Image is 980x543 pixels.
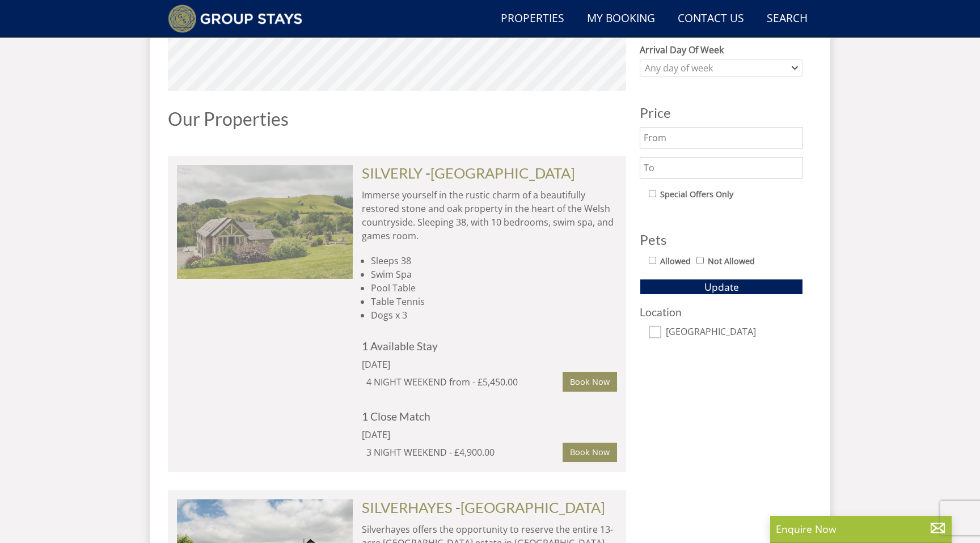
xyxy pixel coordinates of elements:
[640,60,803,77] div: Combobox
[371,308,617,322] li: Dogs x 3
[762,6,812,32] a: Search
[168,109,626,129] h1: Our Properties
[461,499,605,516] a: [GEOGRAPHIC_DATA]
[640,279,803,295] button: Update
[371,268,617,281] li: Swim Spa
[640,127,803,149] input: From
[496,6,569,32] a: Properties
[563,372,617,391] a: Book Now
[362,358,515,371] div: [DATE]
[640,105,803,120] h3: Price
[563,443,617,462] a: Book Now
[362,499,453,516] a: SILVERHAYES
[168,5,302,33] img: Group Stays
[673,6,749,32] a: Contact Us
[362,410,617,422] h4: 1 Close Match
[660,188,733,201] label: Special Offers Only
[425,164,575,181] span: -
[642,62,789,74] div: Any day of week
[366,446,563,459] div: 3 NIGHT WEEKEND - £4,900.00
[640,157,803,179] input: To
[776,521,946,536] p: Enquire Now
[708,255,755,268] label: Not Allowed
[666,326,803,339] label: [GEOGRAPHIC_DATA]
[362,188,617,243] p: Immerse yourself in the rustic charm of a beautifully restored stone and oak property in the hear...
[366,375,563,389] div: 4 NIGHT WEEKEND from - £5,450.00
[640,232,803,247] h3: Pets
[582,6,660,32] a: My Booking
[640,43,803,57] label: Arrival Day Of Week
[640,306,803,318] h3: Location
[362,164,423,181] a: SILVERLY
[177,165,353,278] img: Silverly_Holiday_Home_Aberystwyth_Sleeps_27.original.jpg
[362,428,515,442] div: [DATE]
[371,281,617,295] li: Pool Table
[371,254,617,268] li: Sleeps 38
[371,295,617,308] li: Table Tennis
[362,340,617,352] h4: 1 Available Stay
[660,255,691,268] label: Allowed
[455,499,605,516] span: -
[704,280,739,294] span: Update
[430,164,575,181] a: [GEOGRAPHIC_DATA]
